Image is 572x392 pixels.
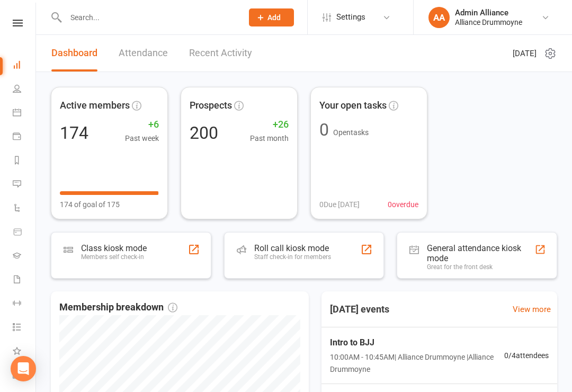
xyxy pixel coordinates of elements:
[504,350,549,361] span: 0 / 4 attendees
[189,35,252,72] a: Recent Activity
[60,98,130,113] span: Active members
[321,300,398,319] h3: [DATE] events
[330,351,504,375] span: 10:00AM - 10:45AM | Alliance Drummoyne | Alliance Drummoyne
[13,126,37,149] a: Payments
[13,340,37,364] a: What's New
[62,10,235,25] input: Search...
[60,199,120,210] span: 174 of goal of 175
[59,300,177,315] span: Membership breakdown
[81,253,147,261] div: Members self check-in
[427,243,534,263] div: General attendance kiosk mode
[455,8,522,17] div: Admin Alliance
[125,117,159,132] span: +6
[513,47,537,60] span: [DATE]
[319,98,387,113] span: Your open tasks
[254,243,331,253] div: Roll call kiosk mode
[119,35,168,72] a: Attendance
[333,128,369,137] span: Open tasks
[455,17,522,27] div: Alliance Drummoyne
[250,117,289,132] span: +26
[427,263,534,271] div: Great for the front desk
[60,124,88,141] div: 174
[13,102,37,126] a: Calendar
[428,7,450,28] div: AA
[13,54,37,78] a: Dashboard
[336,5,365,29] span: Settings
[250,132,289,144] span: Past month
[51,35,97,72] a: Dashboard
[254,253,331,261] div: Staff check-in for members
[13,149,37,173] a: Reports
[319,121,329,138] div: 0
[249,8,294,26] button: Add
[11,356,36,381] div: Open Intercom Messenger
[388,199,418,210] span: 0 overdue
[267,13,281,22] span: Add
[13,221,37,245] a: Product Sales
[125,132,159,144] span: Past week
[319,199,360,210] span: 0 Due [DATE]
[513,303,551,316] a: View more
[190,98,232,113] span: Prospects
[330,336,504,350] span: Intro to BJJ
[81,243,147,253] div: Class kiosk mode
[190,124,218,141] div: 200
[13,78,37,102] a: People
